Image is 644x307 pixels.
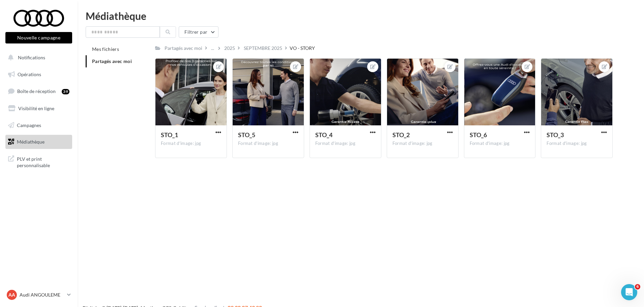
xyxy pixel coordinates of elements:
[86,11,636,21] div: Médiathèque
[621,284,637,300] iframe: Intercom live chat
[315,131,332,139] span: STO_4
[92,46,119,52] span: Mes fichiers
[17,154,69,169] span: PLV et print personnalisable
[224,45,235,52] div: 2025
[4,135,74,149] a: Médiathèque
[392,131,410,139] span: STO_2
[238,141,298,147] div: Format d'image: jpg
[470,131,487,139] span: STO_6
[547,141,607,147] div: Format d'image: jpg
[4,51,71,65] button: Notifications
[5,288,72,301] a: AA Audi ANGOULEME
[18,105,54,111] span: Visibilité en ligne
[18,71,41,77] span: Opérations
[161,131,178,139] span: STO_1
[5,32,72,43] button: Nouvelle campagne
[17,88,56,94] span: Boîte de réception
[161,141,221,147] div: Format d'image: jpg
[244,45,282,52] div: SEPTEMBRE 2025
[290,45,315,52] div: VO - STORY
[18,55,45,60] span: Notifications
[4,67,74,82] a: Opérations
[62,89,69,94] div: 39
[315,141,376,147] div: Format d'image: jpg
[635,284,640,289] span: 6
[4,118,74,132] a: Campagnes
[210,43,215,53] div: ...
[165,45,202,52] div: Partagés avec moi
[470,141,530,147] div: Format d'image: jpg
[179,26,218,38] button: Filtrer par
[8,291,15,298] span: AA
[4,101,74,116] a: Visibilité en ligne
[238,131,255,139] span: STO_5
[4,152,74,172] a: PLV et print personnalisable
[20,291,64,298] p: Audi ANGOULEME
[4,84,74,98] a: Boîte de réception39
[92,58,132,64] span: Partagés avec moi
[547,131,564,139] span: STO_3
[17,139,45,145] span: Médiathèque
[17,122,41,128] span: Campagnes
[392,141,453,147] div: Format d'image: jpg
